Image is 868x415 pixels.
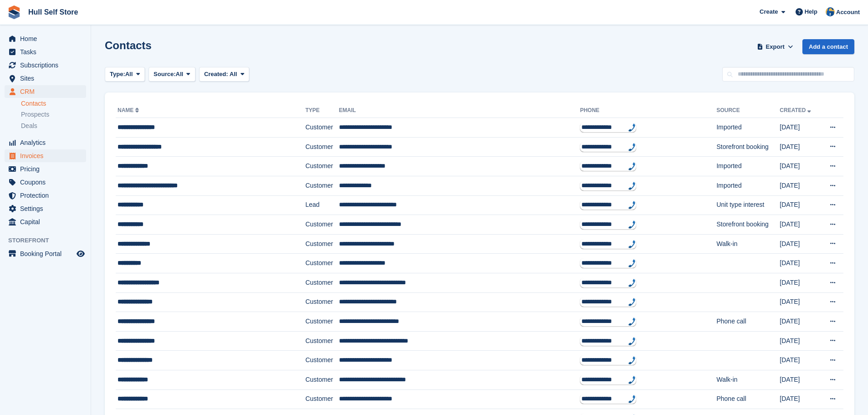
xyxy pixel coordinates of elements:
img: Hull Self Store [826,7,835,16]
td: Customer [305,137,339,157]
td: Unit type interest [716,195,780,215]
img: hfpfyWBK5wQHBAGPgDf9c6qAYOxxMAAAAASUVORK5CYII= [628,356,636,364]
span: Home [20,32,75,45]
td: [DATE] [780,176,820,195]
span: Help [805,7,817,16]
td: [DATE] [780,118,820,138]
td: Imported [716,118,780,138]
span: CRM [20,85,75,98]
a: Add a contact [802,39,854,54]
th: Email [339,103,580,118]
a: menu [5,189,86,202]
span: All [176,70,184,79]
span: Create [760,7,778,16]
td: [DATE] [780,370,820,389]
span: Booking Portal [20,247,75,260]
span: Analytics [20,136,75,149]
td: Imported [716,157,780,176]
img: hfpfyWBK5wQHBAGPgDf9c6qAYOxxMAAAAASUVORK5CYII= [628,279,636,287]
span: Pricing [20,163,75,175]
button: Export [755,39,795,54]
td: [DATE] [780,389,820,409]
td: Customer [305,312,339,332]
td: Walk-in [716,234,780,254]
span: Coupons [20,176,75,189]
span: Prospects [21,110,49,119]
td: Customer [305,157,339,176]
td: Customer [305,254,339,273]
td: Phone call [716,389,780,409]
a: Contacts [21,99,86,108]
span: Created: [204,71,228,77]
td: Customer [305,370,339,389]
td: [DATE] [780,254,820,273]
td: Customer [305,389,339,409]
td: [DATE] [780,195,820,215]
span: Deals [21,122,37,130]
td: [DATE] [780,273,820,292]
span: Account [836,8,860,17]
td: [DATE] [780,331,820,351]
a: menu [5,46,86,58]
th: Type [305,103,339,118]
td: Storefront booking [716,137,780,157]
th: Phone [580,103,717,118]
a: Preview store [75,248,86,259]
a: menu [5,149,86,162]
span: Source: [154,70,175,79]
th: Source [716,103,780,118]
td: [DATE] [780,312,820,332]
img: hfpfyWBK5wQHBAGPgDf9c6qAYOxxMAAAAASUVORK5CYII= [628,337,636,345]
a: menu [5,215,86,228]
a: Hull Self Store [25,5,82,20]
td: Customer [305,215,339,235]
button: Type: All [105,67,145,82]
td: Customer [305,273,339,292]
h1: Contacts [105,39,152,51]
span: Tasks [20,46,75,58]
td: [DATE] [780,137,820,157]
span: Invoices [20,149,75,162]
img: hfpfyWBK5wQHBAGPgDf9c6qAYOxxMAAAAASUVORK5CYII= [628,182,636,190]
img: hfpfyWBK5wQHBAGPgDf9c6qAYOxxMAAAAASUVORK5CYII= [628,162,636,170]
img: hfpfyWBK5wQHBAGPgDf9c6qAYOxxMAAAAASUVORK5CYII= [628,240,636,248]
img: hfpfyWBK5wQHBAGPgDf9c6qAYOxxMAAAAASUVORK5CYII= [628,201,636,209]
td: Customer [305,176,339,195]
img: hfpfyWBK5wQHBAGPgDf9c6qAYOxxMAAAAASUVORK5CYII= [628,143,636,151]
span: Storefront [8,236,91,245]
button: Created: All [199,67,249,82]
td: Lead [305,195,339,215]
td: Customer [305,292,339,312]
a: Deals [21,121,86,131]
a: menu [5,176,86,189]
img: hfpfyWBK5wQHBAGPgDf9c6qAYOxxMAAAAASUVORK5CYII= [628,318,636,326]
img: hfpfyWBK5wQHBAGPgDf9c6qAYOxxMAAAAASUVORK5CYII= [628,298,636,306]
a: menu [5,247,86,260]
td: [DATE] [780,351,820,370]
a: menu [5,72,86,85]
a: Created [780,107,813,113]
a: Name [118,107,141,113]
span: Subscriptions [20,59,75,72]
td: [DATE] [780,215,820,235]
td: Phone call [716,312,780,332]
img: hfpfyWBK5wQHBAGPgDf9c6qAYOxxMAAAAASUVORK5CYII= [628,395,636,403]
span: Export [766,42,785,51]
td: [DATE] [780,292,820,312]
td: Customer [305,331,339,351]
a: Prospects [21,110,86,119]
a: menu [5,136,86,149]
td: [DATE] [780,157,820,176]
td: Imported [716,176,780,195]
a: menu [5,59,86,72]
td: Walk-in [716,370,780,389]
td: Customer [305,118,339,138]
span: Sites [20,72,75,85]
td: [DATE] [780,234,820,254]
img: hfpfyWBK5wQHBAGPgDf9c6qAYOxxMAAAAASUVORK5CYII= [628,123,636,132]
span: All [230,71,237,77]
span: Capital [20,215,75,228]
span: Protection [20,189,75,202]
img: hfpfyWBK5wQHBAGPgDf9c6qAYOxxMAAAAASUVORK5CYII= [628,259,636,267]
span: All [125,70,133,79]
